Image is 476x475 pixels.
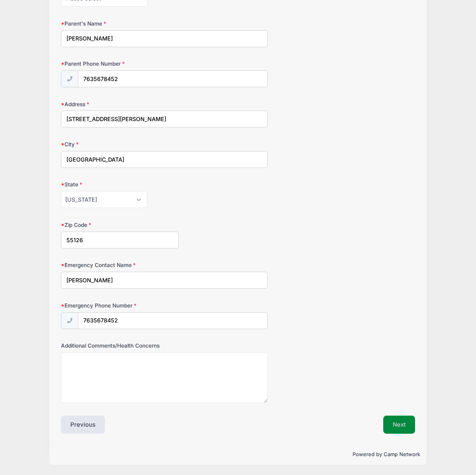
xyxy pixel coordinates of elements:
[61,100,179,108] label: Address
[61,232,179,249] input: xxxxx
[78,70,267,87] input: (xxx) xxx-xxxx
[61,416,105,434] button: Previous
[61,221,179,229] label: Zip Code
[78,312,267,329] input: (xxx) xxx-xxxx
[61,60,179,68] label: Parent Phone Number
[56,451,420,458] p: Powered by Camp Network
[383,416,415,434] button: Next
[61,180,179,188] label: State
[61,261,179,269] label: Emergency Contact Name
[61,342,179,350] label: Additional Comments/Health Concerns
[61,20,179,28] label: Parent's Name
[61,140,179,148] label: City
[61,302,179,309] label: Emergency Phone Number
